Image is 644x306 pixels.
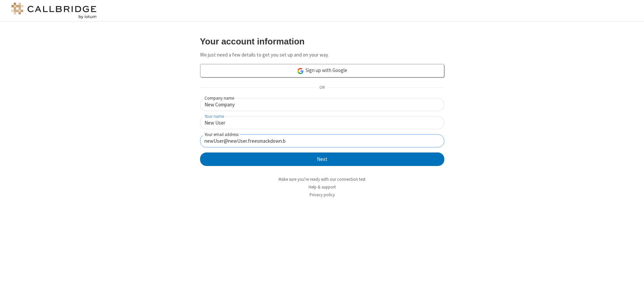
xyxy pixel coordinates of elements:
[200,51,444,59] p: We just need a few details to get you set up and on your way.
[317,83,327,93] span: OR
[279,176,365,182] a: Make sure you're ready with our connection test
[200,37,444,46] h3: Your account information
[200,98,444,111] input: Company name
[10,3,98,19] img: logo@2x.png
[309,184,336,190] a: Help & support
[200,152,444,166] button: Next
[200,64,444,77] a: Sign up with Google
[297,67,304,75] img: google-icon.png
[310,192,335,198] a: Privacy policy
[200,116,444,129] input: Your name
[200,134,444,147] input: Your email address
